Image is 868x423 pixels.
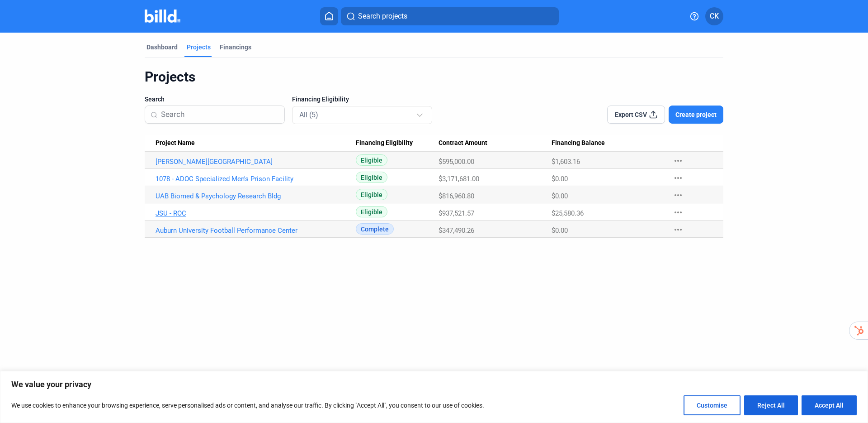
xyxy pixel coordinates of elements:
[552,226,568,235] span: $0.00
[146,43,178,52] div: Dashboard
[292,95,349,104] span: Financing Eligibility
[358,11,407,22] span: Search projects
[156,226,356,235] a: Auburn University Football Performance Center
[439,139,487,147] span: Contract Amount
[802,395,857,415] button: Accept All
[187,43,211,52] div: Projects
[220,43,251,52] div: Financings
[356,154,387,166] span: Eligible
[145,68,723,86] div: Projects
[156,139,195,147] span: Project Name
[552,209,584,217] span: $25,580.36
[705,7,723,25] button: CK
[156,175,356,183] a: 1078 - ADOC Specialized Men's Prison Facility
[744,395,798,415] button: Reject All
[145,10,180,23] img: Billd Company Logo
[552,158,580,166] span: $1,603.16
[439,226,474,235] span: $347,490.26
[156,158,356,166] a: [PERSON_NAME][GEOGRAPHIC_DATA]
[439,192,474,200] span: $816,960.80
[439,209,474,217] span: $937,521.57
[552,139,664,147] div: Financing Balance
[11,400,484,411] p: We use cookies to enhance your browsing experience, serve personalised ads or content, and analys...
[299,111,318,119] mat-select-trigger: All (5)
[552,139,605,147] span: Financing Balance
[673,155,684,166] mat-icon: more_horiz
[669,106,723,124] button: Create project
[439,175,479,183] span: $3,171,681.00
[156,192,356,200] a: UAB Biomed & Psychology Research Bldg
[145,95,165,104] span: Search
[341,7,559,25] button: Search projects
[710,11,719,22] span: CK
[673,207,684,218] mat-icon: more_horiz
[11,379,857,390] p: We value your privacy
[552,175,568,183] span: $0.00
[356,139,413,147] span: Financing Eligibility
[673,190,684,201] mat-icon: more_horiz
[356,139,439,147] div: Financing Eligibility
[356,223,394,235] span: Complete
[439,139,552,147] div: Contract Amount
[356,172,387,183] span: Eligible
[156,209,356,217] a: JSU - ROC
[439,158,474,166] span: $595,000.00
[356,206,387,217] span: Eligible
[615,110,647,119] span: Export CSV
[161,105,279,124] input: Search
[156,139,356,147] div: Project Name
[552,192,568,200] span: $0.00
[356,189,387,200] span: Eligible
[607,106,665,124] button: Export CSV
[673,224,684,235] mat-icon: more_horiz
[673,173,684,183] mat-icon: more_horiz
[675,110,717,119] span: Create project
[684,395,741,415] button: Customise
